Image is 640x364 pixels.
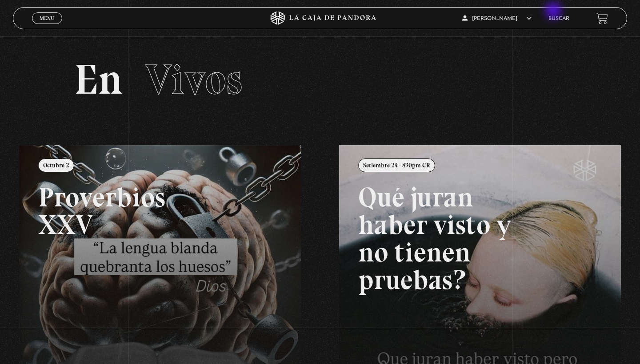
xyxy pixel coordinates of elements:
h2: En [74,59,566,101]
span: Menu [40,16,54,21]
a: View your shopping cart [596,12,608,24]
span: [PERSON_NAME] [462,16,532,21]
span: Vivos [145,54,242,105]
a: Buscar [548,16,569,21]
span: Cerrar [37,23,58,29]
